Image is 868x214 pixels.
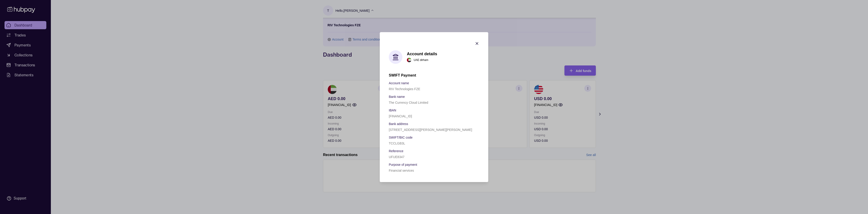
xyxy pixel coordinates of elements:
p: The Currency Cloud Limited [389,101,428,104]
p: RIV Technologies FZE [389,87,420,91]
p: SWIFT/BIC code [389,136,413,139]
p: [FINANCIAL_ID] [389,114,412,118]
p: Purpose of payment [389,163,417,166]
p: Bank name [389,95,405,99]
p: Bank address [389,122,408,126]
h2: SWIFT Payment [389,73,479,78]
p: Reference [389,149,403,153]
p: Account name [389,81,409,85]
p: TCCLGB3L [389,142,405,145]
p: Financial services [389,169,414,172]
p: UAE dirham [414,58,428,63]
img: ae [407,58,411,62]
p: [STREET_ADDRESS][PERSON_NAME][PERSON_NAME] [389,128,472,132]
p: UFUE8347 [389,155,404,159]
h1: Account details [407,51,437,56]
p: IBAN [389,108,396,112]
